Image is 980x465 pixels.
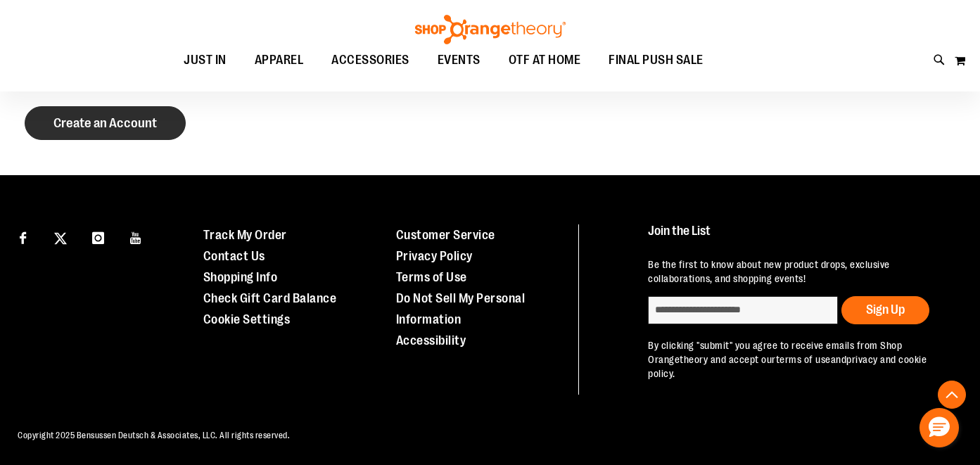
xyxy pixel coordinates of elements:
[124,224,148,249] a: Visit our Youtube page
[609,44,704,76] span: FINAL PUSH SALE
[241,44,318,77] a: APPAREL
[203,228,287,242] a: Track My Order
[203,249,265,263] a: Contact Us
[396,249,473,263] a: Privacy Policy
[413,15,568,44] img: Shop Orangetheory
[424,44,495,77] a: EVENTS
[438,44,481,76] span: EVENTS
[18,431,290,440] span: Copyright 2025 Bensussen Deutsch & Associates, LLC. All rights reserved.
[54,232,67,245] img: Twitter
[841,296,929,324] button: Sign Up
[184,44,227,76] span: JUST IN
[11,224,35,249] a: Visit our Facebook page
[776,354,831,365] a: terms of use
[203,291,337,305] a: Check Gift Card Balance
[203,270,278,284] a: Shopping Info
[255,44,304,76] span: APPAREL
[203,312,291,326] a: Cookie Settings
[648,354,927,379] a: privacy and cookie policy.
[509,44,581,76] span: OTF AT HOME
[919,408,959,447] button: Hello, have a question? Let’s chat.
[648,257,953,286] p: Be the first to know about new product drops, exclusive collaborations, and shopping events!
[317,44,424,77] a: ACCESSORIES
[648,296,838,324] input: enter email
[53,115,157,131] span: Create an Account
[170,44,241,77] a: JUST IN
[866,302,905,317] span: Sign Up
[594,44,718,77] a: FINAL PUSH SALE
[396,333,466,348] a: Accessibility
[396,228,495,242] a: Customer Service
[25,106,186,140] button: Create an Account
[86,224,110,249] a: Visit our Instagram page
[396,270,467,284] a: Terms of Use
[331,44,409,76] span: ACCESSORIES
[648,224,953,250] h4: Join the List
[49,224,73,249] a: Visit our X page
[938,381,966,409] button: Back To Top
[648,338,953,381] p: By clicking "submit" you agree to receive emails from Shop Orangetheory and accept our and
[495,44,595,77] a: OTF AT HOME
[396,291,526,326] a: Do Not Sell My Personal Information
